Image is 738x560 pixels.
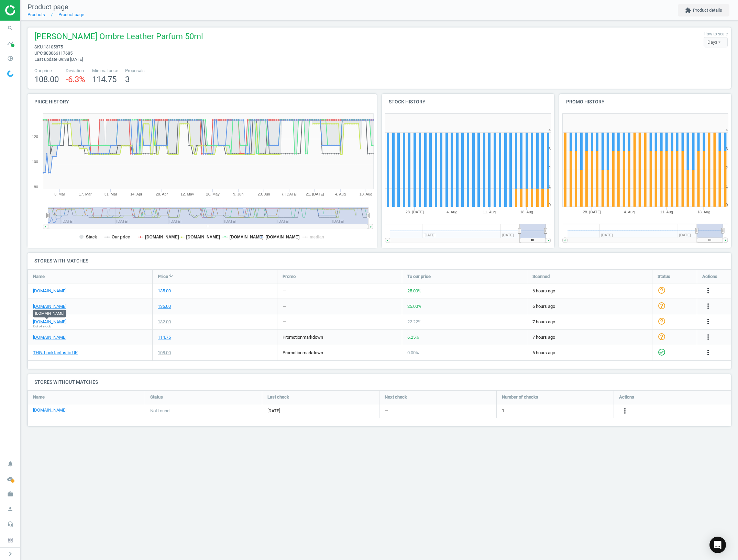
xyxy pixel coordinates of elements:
span: sku : [34,44,44,49]
span: [PERSON_NAME] Ombre Leather Parfum 50ml [34,31,203,44]
h4: Stores with matches [27,253,731,269]
span: 7 hours ago [532,319,647,325]
tspan: [DOMAIN_NAME] [266,235,300,239]
button: more_vert [704,317,712,326]
text: 2 [549,166,551,170]
tspan: 18. Aug [360,192,372,196]
div: Open Intercom Messenger [709,537,726,553]
i: extension [685,7,691,13]
a: [DOMAIN_NAME] [33,334,66,340]
text: 120 [32,135,38,139]
tspan: [DOMAIN_NAME] [186,235,220,239]
tspan: 4. Aug [624,210,635,214]
span: -6.3 % [66,75,85,84]
div: — [283,288,286,294]
i: more_vert [704,348,712,357]
tspan: 18. Aug [520,210,533,214]
span: Name [33,273,45,279]
tspan: 31. Mar [104,192,118,196]
div: 135.00 [158,303,171,310]
i: help_outline [658,301,666,310]
span: 114.75 [92,75,117,84]
div: Days [704,37,728,47]
img: wGWNvw8QSZomAAAAABJRU5ErkJggg== [7,70,13,77]
span: 888066117685 [44,51,73,56]
tspan: 26. May [206,192,220,196]
i: headset_mic [4,518,17,531]
span: 0.00 % [407,350,419,355]
a: THG. Lookfantastic UK [33,350,78,356]
i: pie_chart_outlined [4,52,17,65]
i: search [4,22,17,35]
span: markdown [302,350,323,355]
span: 25.00 % [407,304,421,309]
div: 108.00 [158,350,171,356]
span: To our price [407,273,431,279]
tspan: 28. [DATE] [406,210,424,214]
tspan: median [310,235,324,239]
div: — [283,303,286,310]
a: [DOMAIN_NAME] [33,303,66,310]
i: more_vert [704,302,712,310]
a: [DOMAIN_NAME] [33,288,66,294]
div: — [283,319,286,325]
text: 3 [726,147,728,151]
span: Status [658,273,670,279]
i: help_outline [658,286,666,294]
tspan: 12. May [180,192,194,196]
tspan: 28. Apr [156,192,168,196]
span: 25.00 % [407,288,421,293]
h4: Stores without matches [27,374,731,390]
i: chevron_right [6,550,14,558]
i: check_circle_outline [658,348,666,356]
span: 22.22 % [407,319,421,324]
span: Actions [702,273,717,279]
span: Not found [150,408,169,414]
text: 4 [549,128,551,132]
div: 135.00 [158,288,171,294]
text: 2 [726,166,728,170]
span: Our price [34,68,59,74]
span: promotion [283,350,302,355]
div: [DOMAIN_NAME] [33,310,66,317]
tspan: 4. Aug [447,210,457,214]
i: cloud_done [4,472,17,485]
span: Scanned [532,273,550,279]
button: more_vert [704,333,712,342]
span: Promo [283,273,296,279]
tspan: 23. Jun [258,192,270,196]
span: 1 [502,408,504,414]
span: Last update 09:38 [DATE] [34,57,83,62]
tspan: 14. Apr [130,192,142,196]
a: [DOMAIN_NAME] [33,407,66,413]
tspan: 28. [DATE] [583,210,601,214]
span: upc : [34,51,44,56]
span: 6 hours ago [532,350,647,356]
span: Proposals [125,68,145,74]
tspan: 11. Aug [660,210,673,214]
h4: Promo history [559,94,731,110]
button: chevron_right [2,549,19,558]
span: 6 hours ago [532,303,647,310]
span: Actions [619,394,634,401]
tspan: 9. Jun [233,192,244,196]
span: [DATE] [267,408,374,414]
span: 108.00 [34,75,59,84]
tspan: 21. [DATE] [306,192,324,196]
text: 3 [549,147,551,151]
span: 6 hours ago [532,288,647,294]
button: more_vert [704,302,712,311]
tspan: 4. Aug [335,192,346,196]
tspan: [DOMAIN_NAME] [145,235,179,239]
span: Status [150,394,163,401]
span: 3 [125,75,130,84]
span: Product page [27,3,68,11]
div: 114.75 [158,334,171,340]
i: help_outline [658,317,666,325]
tspan: 3. Mar [54,192,65,196]
button: more_vert [621,407,629,416]
tspan: Stack [86,235,97,239]
i: help_outline [658,332,666,340]
a: [DOMAIN_NAME] [33,319,66,325]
